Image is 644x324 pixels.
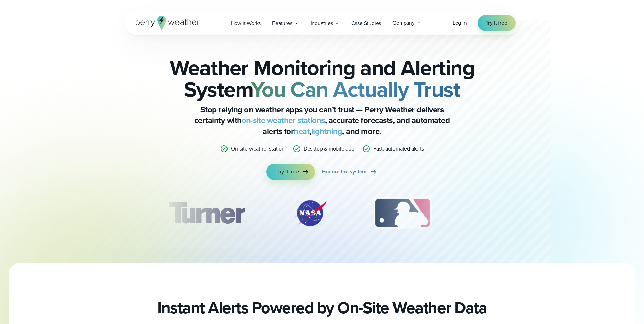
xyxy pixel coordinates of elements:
[373,145,424,153] p: Fast, automated alerts
[304,145,354,153] p: Desktop & mobile app
[478,15,516,31] a: Try it free
[322,168,367,176] span: Explore the system
[311,125,342,137] a: lightning
[471,196,525,230] img: PGA.svg
[392,19,415,27] span: Company
[367,196,438,230] img: MLB.svg
[242,114,325,126] a: on-site weather stations
[471,196,525,230] div: 4 of 12
[231,19,261,27] span: How it Works
[157,298,487,317] h2: Instant Alerts Powered by On-Site Weather Data
[287,196,334,230] img: NASA.svg
[351,19,381,27] span: Case Studies
[159,196,486,233] div: slideshow
[272,19,292,27] span: Features
[158,196,254,230] div: 1 of 12
[287,196,334,230] div: 2 of 12
[294,125,309,137] a: heat
[266,164,315,180] a: Try it free
[225,16,267,30] a: How it Works
[367,196,438,230] div: 3 of 12
[311,19,333,27] span: Industries
[453,19,467,27] span: Log in
[159,57,486,100] h2: Weather Monitoring and Alerting System
[187,104,457,137] p: Stop relying on weather apps you can’t trust — Perry Weather delivers certainty with , accurate f...
[322,164,378,180] a: Explore the system
[231,145,284,153] p: On-site weather station
[277,168,299,176] span: Try it free
[345,16,387,30] a: Case Studies
[486,19,507,27] span: Try it free
[158,196,254,230] img: Turner-Construction_1.svg
[453,19,467,27] a: Log in
[251,73,460,105] strong: You Can Actually Trust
